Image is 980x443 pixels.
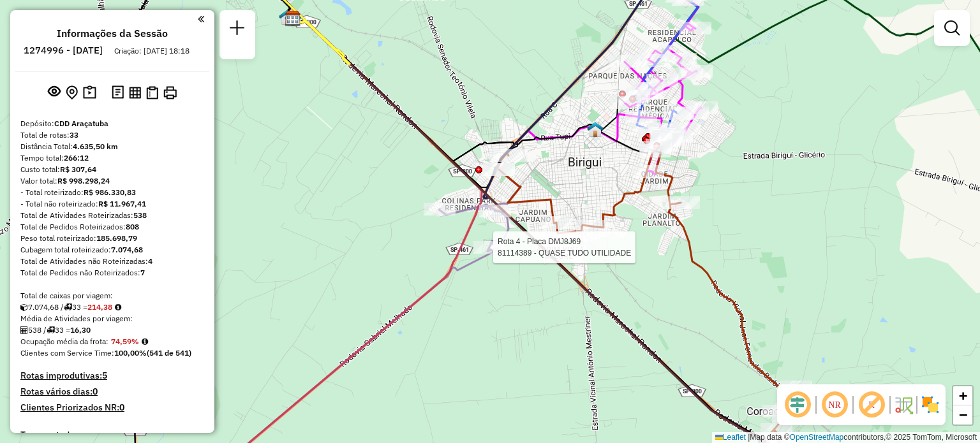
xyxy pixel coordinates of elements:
div: Custo total: [20,164,204,175]
h4: Informações da Sessão [57,27,168,40]
strong: 7.074,68 [111,245,143,254]
h6: 1274996 - [DATE] [24,45,103,56]
div: Total de Atividades Roteirizadas: [20,210,204,221]
div: Total de Pedidos não Roteirizados: [20,267,204,279]
button: Visualizar Romaneio [144,84,161,102]
strong: 100,00% [114,348,147,358]
strong: 214,38 [87,302,112,312]
span: Ocupação média da frota: [20,337,108,346]
h4: Rotas vários dias: [20,386,204,397]
strong: 185.698,79 [96,233,137,243]
a: Exibir filtros [939,15,965,41]
div: 7.074,68 / 33 = [20,301,204,313]
div: Total de Atividades não Roteirizadas: [20,256,204,267]
strong: 0 [93,386,98,397]
button: Centralizar mapa no depósito ou ponto de apoio [63,83,80,103]
button: Imprimir Rotas [161,84,179,102]
a: OpenStreetMap [790,433,844,442]
button: Exibir sessão original [45,82,63,103]
strong: 7 [140,268,145,277]
img: Fluxo de ruas [893,395,914,415]
strong: R$ 307,64 [60,164,96,174]
strong: 4 [148,256,152,266]
strong: CDD Araçatuba [54,119,108,128]
a: Clique aqui para minimizar o painel [198,11,204,26]
div: Depósito: [20,118,204,129]
img: 625 UDC Light Campus Universitário [279,9,295,25]
h4: Rotas improdutivas: [20,370,204,381]
div: Total de caixas por viagem: [20,290,204,301]
a: Zoom in [953,386,972,405]
span: Exibir rótulo [856,389,887,420]
span: Clientes com Service Time: [20,348,114,358]
img: CDD Araçatuba [285,10,301,27]
button: Logs desbloquear sessão [109,83,126,103]
strong: (541 de 541) [147,348,191,358]
span: − [959,407,967,423]
strong: 4.635,50 km [73,142,118,151]
em: Média calculada utilizando a maior ocupação (%Peso ou %Cubagem) de cada rota da sessão. Rotas cro... [142,338,148,345]
i: Total de rotas [47,326,55,334]
div: - Total roteirizado: [20,187,204,198]
div: 538 / 33 = [20,324,204,336]
strong: R$ 998.298,24 [57,176,110,185]
strong: R$ 11.967,41 [98,199,146,208]
i: Cubagem total roteirizado [20,303,28,311]
span: | [748,433,750,442]
strong: 808 [126,222,139,231]
strong: 538 [133,210,147,220]
i: Total de rotas [64,303,72,311]
strong: 0 [119,402,124,413]
div: Total de rotas: [20,129,204,141]
div: Tempo total: [20,152,204,164]
span: Ocultar NR [819,389,850,420]
h4: Clientes Priorizados NR: [20,402,204,413]
a: Leaflet [715,433,746,442]
div: Map data © contributors,© 2025 TomTom, Microsoft [712,432,980,443]
div: Criação: [DATE] 18:18 [109,45,195,57]
i: Total de Atividades [20,326,28,334]
strong: 74,59% [111,337,139,346]
i: Meta Caixas/viagem: 220,40 Diferença: -6,02 [115,303,121,311]
div: Média de Atividades por viagem: [20,313,204,324]
img: Exibir/Ocultar setores [920,395,940,415]
strong: 5 [102,370,107,381]
div: Total de Pedidos Roteirizados: [20,221,204,233]
span: + [959,388,967,403]
strong: R$ 986.330,83 [84,187,136,197]
div: Peso total roteirizado: [20,233,204,244]
div: Cubagem total roteirizado: [20,244,204,256]
a: Zoom out [953,405,972,425]
div: Distância Total: [20,141,204,152]
button: Visualizar relatório de Roteirização [126,84,144,101]
div: - Total não roteirizado: [20,198,204,210]
h4: Transportadoras [20,430,204,440]
a: Nova sessão e pesquisa [225,15,250,44]
strong: 33 [70,130,78,140]
div: Valor total: [20,175,204,187]
span: Ocultar deslocamento [782,389,813,420]
button: Painel de Sugestão [80,83,99,103]
strong: 16,30 [70,325,91,335]
strong: 266:12 [64,153,89,163]
img: BIRIGUI [587,121,604,138]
